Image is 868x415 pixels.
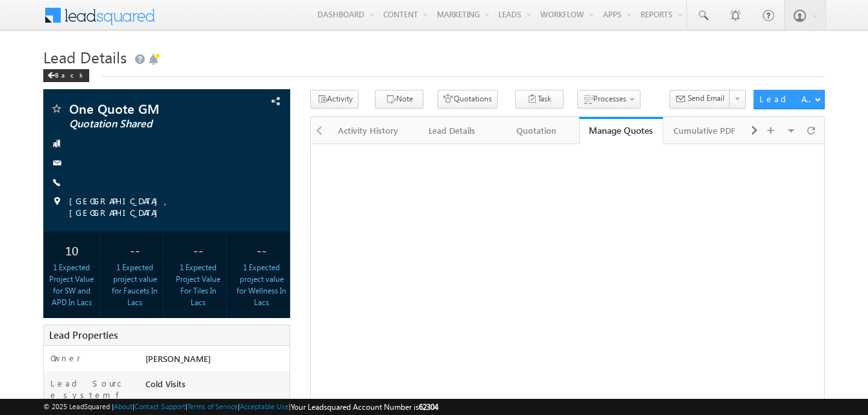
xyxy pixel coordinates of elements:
div: -- [110,238,160,262]
a: Terms of Service [187,402,238,410]
span: [GEOGRAPHIC_DATA], [GEOGRAPHIC_DATA] [69,195,268,218]
span: Send Email [688,92,725,104]
div: -- [173,238,223,262]
div: 1 Expected Project Value For Tiles In Lacs [173,262,223,308]
a: Lead Details [410,117,494,144]
div: 1 Expected project value for Faucets In Lacs [110,262,160,308]
div: 1 Expected project value for Wellness In Lacs [237,262,286,308]
span: Lead Properties [49,328,118,341]
a: Manage Quotes [579,117,663,144]
button: Activity [310,90,359,109]
span: 62304 [419,402,438,412]
button: Lead Actions [754,90,825,109]
div: 10 [47,238,96,262]
a: Contact Support [134,402,185,410]
div: Cold Visits [142,378,290,396]
span: One Quote GM [69,102,221,115]
div: Back [43,69,89,82]
div: Activity History [337,123,399,138]
div: 1 Expected Project Value for SW and APD In Lacs [47,262,96,308]
label: Owner [50,352,81,364]
button: Note [375,90,423,109]
div: Quotation [505,123,567,138]
a: Cumulative PDF [663,117,747,144]
a: Activity History [326,117,410,144]
a: Back [43,69,96,80]
span: © 2025 LeadSquared | | | | | [43,401,438,413]
span: Your Leadsquared Account Number is [291,402,438,412]
button: Task [515,90,564,109]
div: Lead Actions [759,93,814,105]
label: Lead Source_system_field [50,378,133,412]
div: Lead Details [421,123,483,138]
button: Processes [577,90,640,109]
div: Cumulative PDF [673,123,736,138]
span: Quotation Shared [69,118,221,131]
div: -- [237,238,286,262]
a: Acceptable Use [240,402,289,410]
a: Quotation [495,117,579,144]
span: [PERSON_NAME] [145,353,211,364]
button: Quotations [438,90,498,109]
button: Send Email [670,90,730,109]
span: Processes [593,94,626,103]
a: About [114,402,132,410]
span: Lead Details [43,47,127,67]
div: Manage Quotes [589,124,653,136]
